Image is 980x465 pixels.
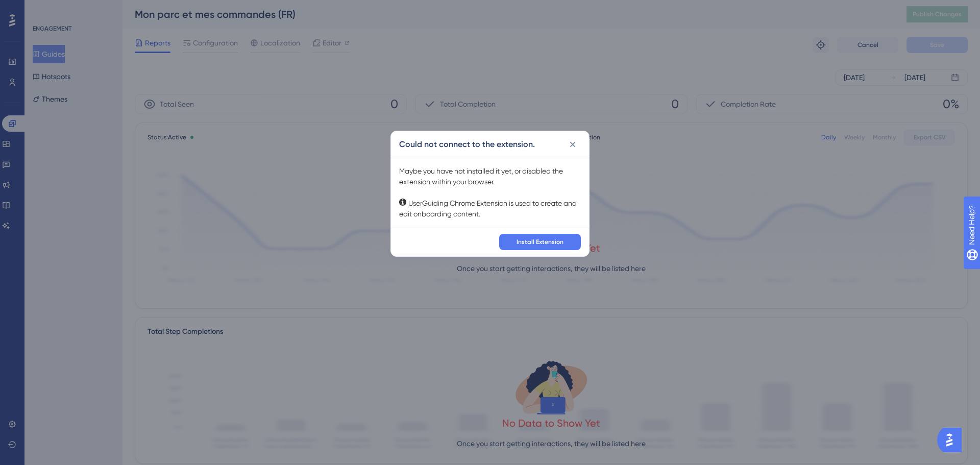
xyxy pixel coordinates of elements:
h2: Could not connect to the extension. [399,138,535,151]
iframe: UserGuiding AI Assistant Launcher [937,425,968,455]
span: Install Extension [517,238,563,246]
span: Need Help? [24,3,64,15]
div: Maybe you have not installed it yet, or disabled the extension within your browser. UserGuiding C... [399,166,581,219]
